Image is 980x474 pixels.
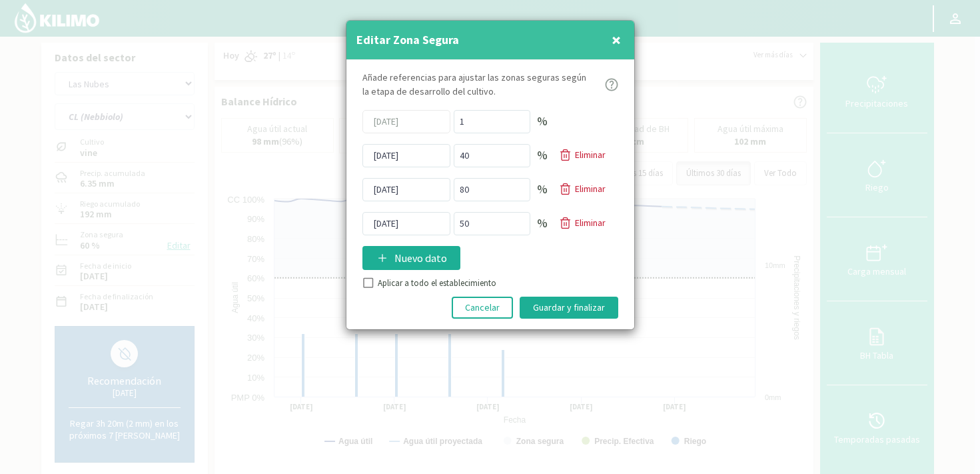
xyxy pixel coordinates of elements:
[454,178,530,201] input: Porcentaje
[362,144,450,167] input: dd/mm/yyyy
[537,146,548,165] p: %
[612,29,621,51] span: ×
[362,246,460,270] button: Nuevo dato
[356,31,459,49] h4: Editar Zona Segura
[575,182,606,196] p: Eliminar
[537,112,548,131] p: %
[454,144,530,167] input: Porcentaje
[362,178,450,201] input: dd/mm/yyyy
[575,216,606,230] p: Eliminar
[575,148,606,162] p: Eliminar
[452,297,513,319] button: Cancelar
[394,250,447,266] p: Nuevo dato
[454,110,530,133] input: Porcentaje
[362,71,593,99] p: Añade referencias para ajustar las zonas seguras según la etapa de desarrollo del cultivo.
[554,181,610,197] button: Eliminar
[608,27,624,53] button: Close
[537,180,548,199] p: %
[554,215,610,231] button: Eliminar
[554,147,610,163] button: Eliminar
[362,110,450,133] input: dd/mm/yyyy
[537,214,548,233] p: %
[454,212,530,235] input: Porcentaje
[362,212,450,235] input: dd/mm/yyyy
[378,277,496,290] label: Aplicar a todo el establecimiento
[520,297,618,319] button: Guardar y finalizar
